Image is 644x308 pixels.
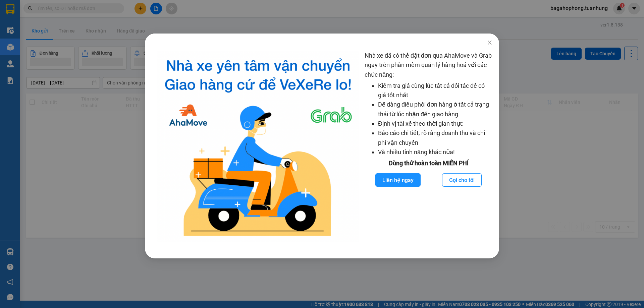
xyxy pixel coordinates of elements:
[378,81,492,100] li: Kiểm tra giá cùng lúc tất cả đối tác để có giá tốt nhất
[365,159,492,168] div: Dùng thử hoàn toàn MIỄN PHÍ
[365,51,492,242] div: Nhà xe đã có thể đặt đơn qua AhaMove và Grab ngay trên phần mềm quản lý hàng hoá với các chức năng:
[480,34,499,52] button: Close
[382,176,414,184] span: Liên hệ ngay
[487,40,492,45] span: close
[378,147,492,157] li: Và nhiều tính năng khác nữa!
[442,173,482,187] button: Gọi cho tôi
[378,119,492,128] li: Định vị tài xế theo thời gian thực
[375,173,421,187] button: Liên hệ ngay
[378,100,492,119] li: Dễ dàng điều phối đơn hàng ở tất cả trạng thái từ lúc nhận đến giao hàng
[378,128,492,147] li: Báo cáo chi tiết, rõ ràng doanh thu và chi phí vận chuyển
[449,176,475,184] span: Gọi cho tôi
[157,51,359,242] img: logo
